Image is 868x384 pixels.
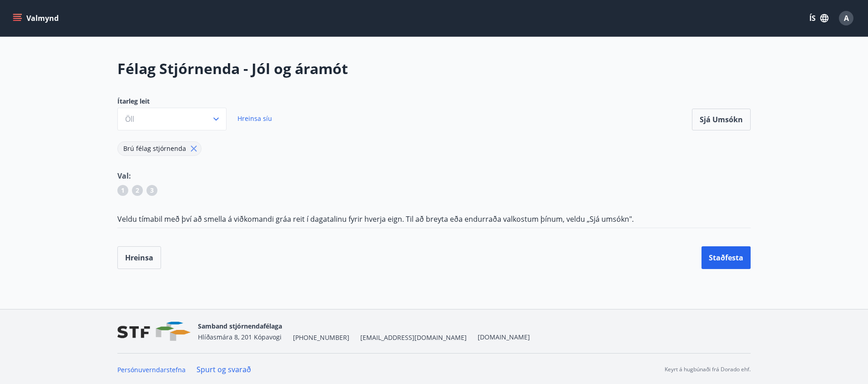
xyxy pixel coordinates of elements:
[692,109,751,130] button: Sjá umsókn
[844,13,849,23] span: A
[117,171,131,181] span: Val:
[198,322,282,330] span: Samband stjórnendafélaga
[835,7,857,29] button: A
[117,365,186,374] a: Persónuverndarstefna
[198,333,282,341] span: Hlíðasmára 8, 201 Kópavogi
[117,246,161,269] button: Hreinsa
[121,186,125,195] span: 1
[123,144,186,153] span: Brú félag stjórnenda
[117,97,227,106] span: Ítarleg leit
[117,214,751,224] p: Veldu tímabil með því að smella á viðkomandi gráa reit í dagatalinu fyrir hverja eign. Til að bre...
[136,186,139,195] span: 2
[293,333,349,342] span: [PHONE_NUMBER]
[117,59,751,79] h2: Félag Stjórnenda - Jól og áramót
[360,333,467,342] span: [EMAIL_ADDRESS][DOMAIN_NAME]
[125,114,134,124] span: Öll
[804,10,833,26] button: ÍS
[701,246,751,269] button: Staðfesta
[150,186,154,195] span: 3
[237,114,272,123] span: Hreinsa síu
[478,333,530,341] a: [DOMAIN_NAME]
[665,365,751,374] p: Keyrt á hugbúnaði frá Dorado ehf.
[197,364,251,374] a: Spurt og svarað
[117,141,202,156] div: Brú félag stjórnenda
[117,108,227,130] button: Öll
[117,322,191,341] img: vjCaq2fThgY3EUYqSgpjEiBg6WP39ov69hlhuPVN.png
[11,10,62,26] button: menu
